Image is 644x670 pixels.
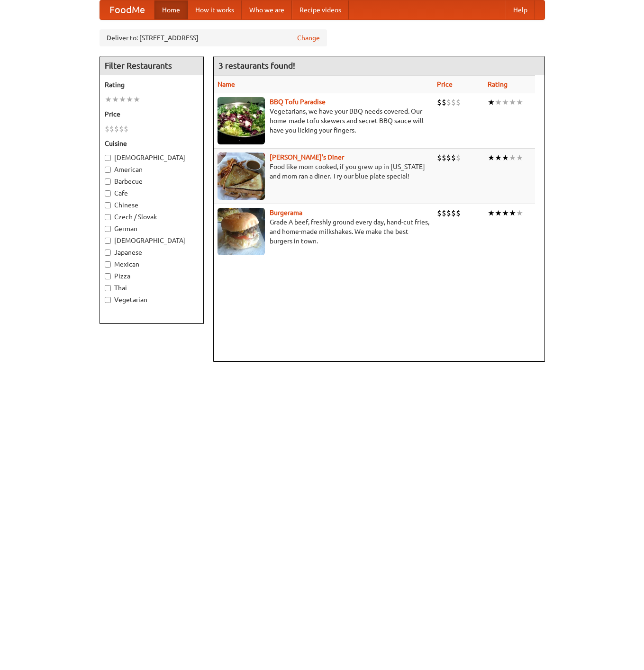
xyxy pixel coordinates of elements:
li: ★ [105,94,112,105]
img: sallys.jpg [218,152,265,200]
h5: Price [105,109,199,119]
li: $ [114,124,119,134]
li: ★ [488,208,495,218]
input: Cafe [105,190,111,197]
a: Burgerama [270,209,302,216]
li: $ [437,97,442,107]
li: $ [109,124,114,134]
li: $ [446,97,451,107]
li: ★ [495,208,502,218]
h5: Rating [105,80,199,89]
li: $ [437,208,442,218]
input: German [105,226,111,232]
a: Change [297,33,320,43]
label: German [105,224,199,233]
input: Barbecue [105,179,111,185]
li: $ [451,97,456,107]
input: Mexican [105,261,111,268]
input: American [105,167,111,173]
a: Recipe videos [292,0,349,19]
a: FoodMe [100,0,154,19]
li: $ [437,152,442,163]
input: Vegetarian [105,297,111,303]
h4: Filter Restaurants [100,56,203,75]
p: Grade A beef, freshly ground every day, hand-cut fries, and home-made milkshakes. We make the bes... [218,217,429,246]
label: Barbecue [105,177,199,186]
label: [DEMOGRAPHIC_DATA] [105,153,199,162]
label: Japanese [105,248,199,257]
h5: Cuisine [105,139,199,148]
p: Food like mom cooked, if you grew up in [US_STATE] and mom ran a diner. Try our blue plate special! [218,162,429,181]
input: Czech / Slovak [105,214,111,220]
input: Japanese [105,250,111,256]
li: ★ [509,208,516,218]
li: $ [446,152,451,163]
label: Chinese [105,200,199,210]
li: ★ [119,94,126,105]
li: ★ [509,97,516,107]
a: Price [437,80,453,88]
li: $ [442,152,446,163]
label: Cafe [105,188,199,198]
li: $ [442,208,446,218]
li: ★ [133,94,140,105]
a: How it works [188,0,242,19]
img: tofuparadise.jpg [218,97,265,144]
li: ★ [516,152,523,163]
li: $ [105,124,109,134]
li: ★ [488,152,495,163]
a: Name [218,80,235,88]
li: ★ [112,94,119,105]
li: $ [456,208,461,218]
a: BBQ Tofu Paradise [270,98,326,106]
li: $ [451,208,456,218]
li: $ [442,97,446,107]
li: ★ [502,208,509,218]
li: ★ [502,97,509,107]
li: $ [119,124,124,134]
label: Pizza [105,271,199,281]
label: Mexican [105,259,199,269]
input: [DEMOGRAPHIC_DATA] [105,155,111,161]
p: Vegetarians, we have your BBQ needs covered. Our home-made tofu skewers and secret BBQ sauce will... [218,107,429,135]
a: Who we are [242,0,292,19]
a: [PERSON_NAME]'s Diner [270,153,344,161]
li: ★ [516,97,523,107]
li: ★ [126,94,133,105]
a: Help [506,0,535,19]
li: ★ [488,97,495,107]
div: Deliver to: [STREET_ADDRESS] [100,29,327,46]
input: [DEMOGRAPHIC_DATA] [105,238,111,244]
label: Vegetarian [105,295,199,304]
a: Rating [488,80,508,88]
li: ★ [509,152,516,163]
input: Pizza [105,273,111,279]
li: $ [124,124,128,134]
label: Thai [105,283,199,293]
label: [DEMOGRAPHIC_DATA] [105,236,199,245]
label: Czech / Slovak [105,212,199,222]
li: ★ [502,152,509,163]
input: Thai [105,285,111,291]
li: $ [446,208,451,218]
li: ★ [516,208,523,218]
li: ★ [495,97,502,107]
li: ★ [495,152,502,163]
input: Chinese [105,202,111,208]
a: Home [154,0,188,19]
ng-pluralize: 3 restaurants found! [218,61,295,70]
li: $ [456,152,461,163]
label: American [105,165,199,174]
li: $ [456,97,461,107]
img: burgerama.jpg [218,208,265,255]
li: $ [451,152,456,163]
